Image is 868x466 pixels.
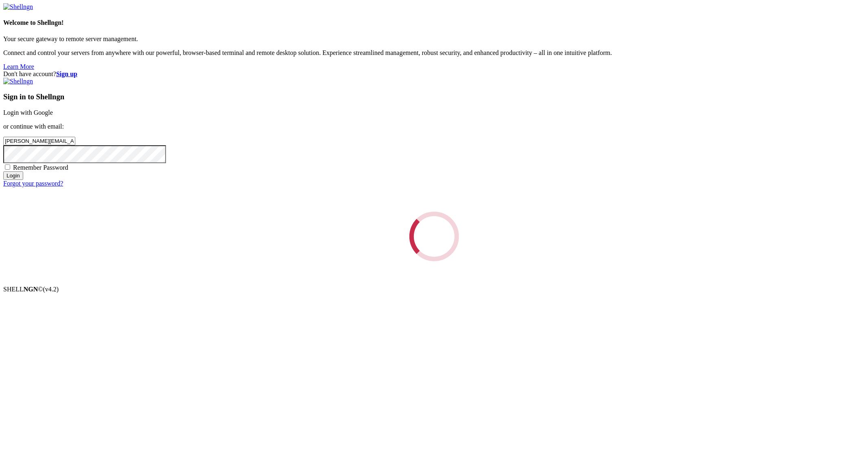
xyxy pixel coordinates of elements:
span: Remember Password [13,164,68,171]
p: Your secure gateway to remote server management. [3,35,865,43]
span: 4.2.0 [43,286,59,293]
h3: Sign in to Shellngn [3,92,865,101]
a: Forgot your password? [3,180,63,187]
div: Don't have account? [3,70,865,78]
input: Login [3,171,23,180]
img: Shellngn [3,78,33,85]
a: Sign up [56,70,77,77]
p: or continue with email: [3,123,865,130]
img: Shellngn [3,3,33,11]
input: Remember Password [5,164,10,170]
input: Email address [3,137,75,145]
p: Connect and control your servers from anywhere with our powerful, browser-based terminal and remo... [3,49,865,57]
div: Loading... [399,201,469,271]
span: SHELL © [3,286,59,293]
a: Learn More [3,63,34,70]
a: Login with Google [3,109,53,116]
h4: Welcome to Shellngn! [3,19,865,26]
b: NGN [24,286,38,293]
